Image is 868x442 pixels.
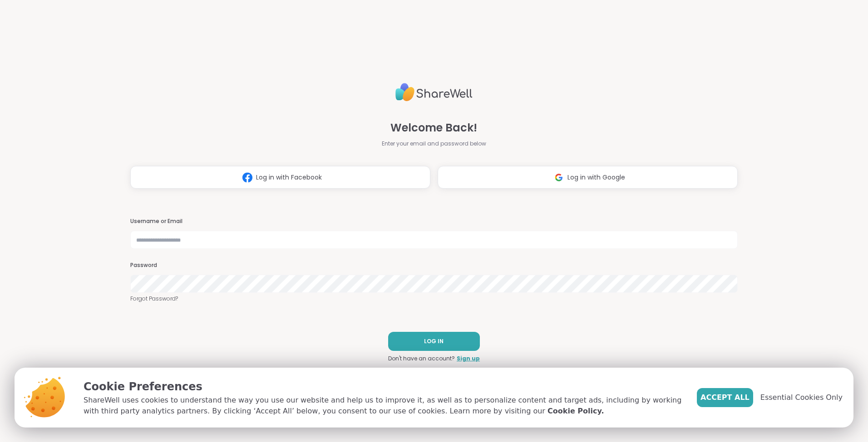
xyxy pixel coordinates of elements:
[550,169,567,186] img: ShareWell Logomark
[390,120,477,136] span: Welcome Back!
[130,166,430,189] button: Log in with Facebook
[438,166,738,189] button: Log in with Google
[700,392,750,403] span: Accept All
[130,218,738,225] h3: Username or Email
[395,79,473,105] img: ShareWell Logo
[382,140,486,148] span: Enter your email and password below
[130,295,738,303] a: Forgot Password?
[457,355,480,363] a: Sign up
[760,392,843,403] span: Essential Cookies Only
[567,173,625,182] span: Log in with Google
[424,337,444,345] span: LOG IN
[130,262,738,269] h3: Password
[547,406,604,417] a: Cookie Policy.
[697,388,753,407] button: Accept All
[388,355,455,363] span: Don't have an account?
[84,379,682,395] p: Cookie Preferences
[239,169,256,186] img: ShareWell Logomark
[388,332,480,351] button: LOG IN
[84,395,682,417] p: ShareWell uses cookies to understand the way you use our website and help us to improve it, as we...
[256,173,322,182] span: Log in with Facebook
